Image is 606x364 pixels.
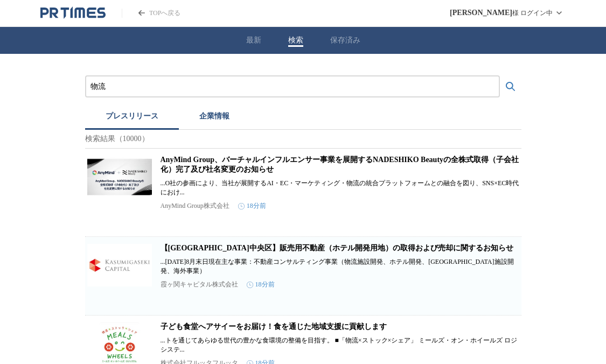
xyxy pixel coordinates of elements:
button: 保存済み [330,36,360,45]
p: ...[DATE]8月末日現在主な事業：不動産コンサルティング事業（物流施設開発、ホテル開発、[GEOGRAPHIC_DATA]施設開発、海外事業） [161,257,519,276]
a: AnyMind Group、バーチャルインフルエンサー事業を展開するNADESHIKO Beautyの全株式取得（子会社化）完了及び社名変更のお知らせ [161,156,519,173]
button: プレスリリース [85,106,179,130]
a: 【[GEOGRAPHIC_DATA]中央区】販売用不動産（ホテル開発用地）の取得および売却に関するお知らせ [161,244,513,252]
p: AnyMind Group株式会社 [161,201,229,211]
a: PR TIMESのトップページはこちら [40,6,106,19]
a: PR TIMESのトップページはこちら [122,9,180,18]
a: 子ども食堂へアサイーをお届け！食を通じた地域支援に貢献します [161,323,387,331]
span: [PERSON_NAME] [450,9,512,17]
button: 検索する [500,76,521,97]
p: 検索結果（10000） [85,130,521,149]
p: 霞ヶ関キャピタル株式会社 [161,280,238,289]
input: プレスリリースおよび企業を検索する [90,81,494,93]
button: 企業情報 [179,106,250,130]
button: 最新 [246,36,261,45]
p: ...トを通じてあらゆる世代の豊かな食環境の整備を目指す。 ■「物流×ストック×シェア」 ミールズ・オン・ホイールズ ロジシステ... [161,336,519,354]
img: 【大阪市中央区】販売用不動産（ホテル開発用地）の取得および売却に関するお知らせ [87,243,152,286]
p: ...O社の参画により、当社が展開するAI・EC・マーケティング・物流の統合プラットフォームとの融合を図り、SNS×EC時代におけ... [161,179,519,197]
button: 検索 [288,36,303,45]
img: AnyMind Group、バーチャルインフルエンサー事業を展開するNADESHIKO Beautyの全株式取得（子会社化）完了及び社名変更のお知らせ [87,155,152,198]
time: 18分前 [238,201,266,211]
time: 18分前 [247,280,275,289]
